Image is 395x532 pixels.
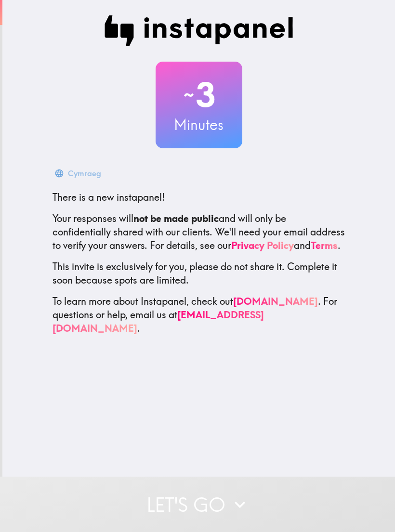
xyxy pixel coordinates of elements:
[53,295,345,335] p: To learn more about Instapanel, check out . For questions or help, email us at .
[311,239,338,251] a: Terms
[53,309,264,334] a: [EMAIL_ADDRESS][DOMAIN_NAME]
[156,75,242,115] h2: 3
[53,260,345,287] p: This invite is exclusively for you, please do not share it. Complete it soon because spots are li...
[53,191,165,203] span: There is a new instapanel!
[182,80,196,109] span: ~
[68,167,101,180] div: Cymraeg
[233,295,318,307] a: [DOMAIN_NAME]
[156,115,242,135] h3: Minutes
[53,212,345,252] p: Your responses will and will only be confidentially shared with our clients. We'll need your emai...
[53,164,105,183] button: Cymraeg
[105,15,293,46] img: Instapanel
[133,212,219,224] b: not be made public
[231,239,294,251] a: Privacy Policy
